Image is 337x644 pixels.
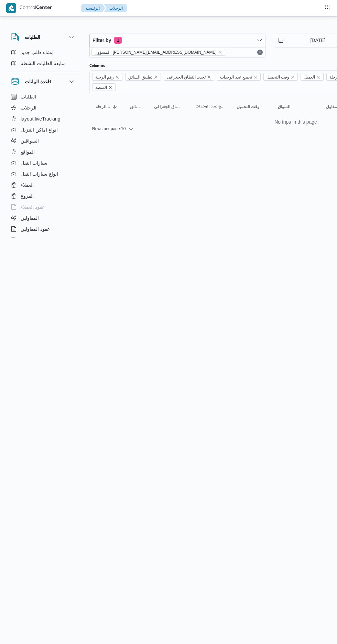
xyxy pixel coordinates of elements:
h3: قاعدة البيانات [25,77,52,86]
span: تحديد النطاق الجغرافى [164,73,215,81]
span: تطبيق السائق [125,73,161,81]
button: سيارات النقل [8,157,78,168]
button: Remove تحديد النطاق الجغرافى from selection in this group [207,75,211,79]
button: عقود المقاولين [8,224,78,235]
div: الطلبات [6,47,81,72]
button: الفروع [8,190,78,201]
button: Remove وقت التحميل from selection in this group [291,75,295,79]
span: سيارات النقل [21,159,47,167]
span: وقت التحميل [263,73,298,81]
img: X8yXhbKr1z7QwAAAABJRU5ErkJggg== [6,3,16,13]
button: Remove تطبيق السائق from selection in this group [154,75,158,79]
label: Columns [89,63,105,69]
button: Remove تجميع عدد الوحدات from selection in this group [253,75,258,79]
span: المواقع [21,148,35,156]
b: Center [36,6,52,11]
span: تطبيق السائق [130,104,142,110]
span: تطبيق السائق [128,73,152,81]
span: تجميع عدد الوحدات [217,73,261,81]
span: العميل [304,73,315,81]
span: المقاولين [21,214,39,222]
h3: الطلبات [25,33,40,41]
span: الفروع [21,192,34,200]
button: العملاء [8,179,78,190]
span: العميل [301,73,324,81]
button: Remove المنصه from selection in this group [108,85,112,90]
button: Remove [256,48,264,56]
span: تحديد النطاق الجغرافى [154,104,183,110]
span: المسؤول: mohamed.zaki@illa.com.eg [91,49,225,56]
button: تطبيق السائق [127,101,144,112]
button: الطلبات [8,91,78,102]
button: layout.liveTracking [8,113,78,124]
span: عقود المقاولين [21,225,50,233]
span: متابعة الطلبات النشطة [21,59,66,67]
svg: Sorted in descending order [112,104,118,110]
button: اجهزة التليفون [8,235,78,246]
span: انواع اماكن التنزيل [21,126,58,134]
button: الرئيسيه [81,4,105,12]
button: عقود العملاء [8,201,78,212]
button: الرحلات [8,102,78,113]
span: اجهزة التليفون [21,236,49,244]
button: متابعة الطلبات النشطة [8,58,78,69]
span: المنصه [95,84,107,91]
span: تحديد النطاق الجغرافى [167,73,206,81]
span: عقود العملاء [21,203,45,211]
span: انواع سيارات النقل [21,170,58,178]
button: قاعدة البيانات [11,77,76,86]
button: remove selected entity [218,50,222,54]
span: رقم الرحلة [95,73,114,81]
button: السواق [275,101,316,112]
span: السواق [278,104,290,110]
button: انواع اماكن التنزيل [8,124,78,135]
span: المسؤول: [PERSON_NAME][EMAIL_ADDRESS][DOMAIN_NAME] [95,49,217,55]
button: Rows per page:10 [89,125,137,133]
button: Remove رقم الرحلة from selection in this group [115,75,119,79]
button: السواقين [8,135,78,146]
span: تجميع عدد الوحدات [220,73,252,81]
button: الرحلات [104,4,127,12]
span: Filter by [93,36,111,44]
button: Filter by1 active filters [90,33,265,47]
button: الطلبات [11,33,76,41]
span: رقم الرحلة [92,73,122,81]
span: السواقين [21,137,39,145]
span: layout.liveTracking [21,115,60,123]
span: الرحلات [21,104,36,112]
button: Remove العميل from selection in this group [316,75,320,79]
span: وقت التحميل [267,73,289,81]
span: العملاء [21,181,34,189]
button: وقت التحميل [234,101,268,112]
button: تحديد النطاق الجغرافى [151,101,186,112]
button: المقاولين [8,212,78,224]
button: المواقع [8,146,78,157]
button: رقم الرحلةSorted in descending order [93,101,120,112]
span: إنشاء طلب جديد [21,48,54,56]
button: انواع سيارات النقل [8,168,78,179]
span: رقم الرحلة; Sorted in descending order [96,104,111,110]
div: قاعدة البيانات [6,91,81,240]
button: إنشاء طلب جديد [8,47,78,58]
span: المنصه [92,83,116,91]
span: الطلبات [21,93,36,101]
span: تجميع عدد الوحدات [195,104,224,110]
span: وقت التحميل [237,104,259,110]
span: Rows per page : 10 [92,125,126,133]
span: 1 active filters [114,37,122,44]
